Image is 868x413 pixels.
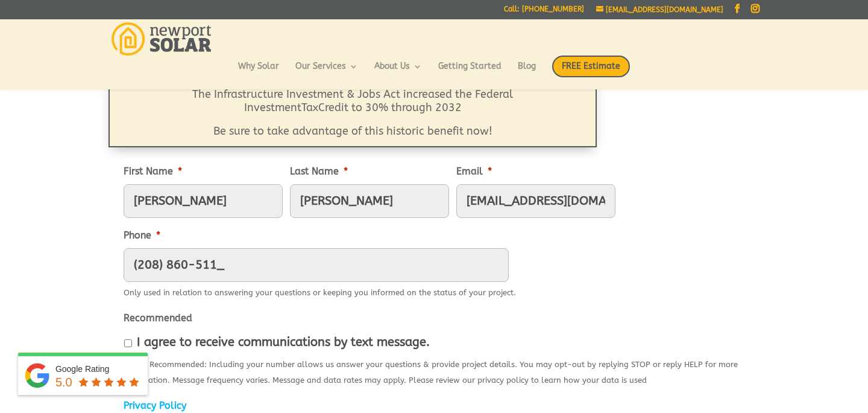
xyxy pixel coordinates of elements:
[137,336,430,349] label: I agree to receive communications by text message.
[518,62,536,83] a: Blog
[55,363,142,375] div: Google Rating
[124,400,186,411] a: Privacy Policy
[295,62,358,83] a: Our Services
[290,165,348,178] label: Last Name
[124,229,160,242] label: Phone
[124,312,192,325] label: Recommended
[139,88,566,125] p: The Infrastructure Investment & Jobs Act increased the Federal Investment Credit to 30% through 2032
[124,165,182,178] label: First Name
[301,101,318,114] span: Tax
[238,62,279,83] a: Why Solar
[438,62,502,83] a: Getting Started
[124,282,516,301] div: Only used in relation to answering your questions or keeping you informed on the status of your p...
[139,125,566,138] p: Be sure to take advantage of this historic benefit now!
[374,62,422,83] a: About Us
[55,376,72,389] span: 5.0
[552,56,630,77] span: FREE Estimate
[124,354,744,388] div: Highly Recommended: Including your number allows us answer your questions & provide project detai...
[504,5,584,18] a: Call: [PHONE_NUMBER]
[112,22,211,56] img: Newport Solar | Solar Energy Optimized.
[456,165,492,178] label: Email
[552,56,630,89] a: FREE Estimate
[596,5,723,14] a: [EMAIL_ADDRESS][DOMAIN_NAME]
